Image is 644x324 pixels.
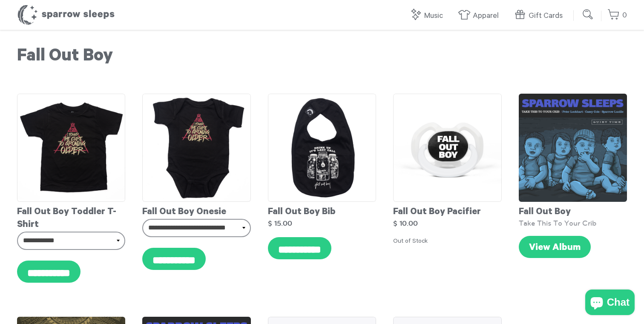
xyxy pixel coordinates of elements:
[458,7,503,25] a: Apparel
[142,202,250,219] div: Fall Out Boy Onesie
[17,4,115,26] h1: Sparrow Sleeps
[393,202,501,219] div: Fall Out Boy Pacifier
[393,220,418,227] strong: $ 10.00
[519,202,627,219] div: Fall Out Boy
[519,236,591,258] a: View Album
[409,7,447,25] a: Music
[268,202,376,219] div: Fall Out Boy Bib
[580,6,597,23] input: Submit
[268,220,292,227] strong: $ 15.00
[519,219,627,227] div: Take This To Your Crib
[393,237,501,247] div: Out of Stock
[17,47,627,68] h1: Fall Out Boy
[583,290,637,317] inbox-online-store-chat: Shopify online store chat
[514,7,567,25] a: Gift Cards
[17,94,125,202] img: fob-tee_grande.png
[17,202,125,232] div: Fall Out Boy Toddler T-Shirt
[393,94,501,202] img: fob-pacifier_grande.png
[519,94,627,202] img: SS-TakeThisToYourCrib-Cover-2023_grande.png
[268,94,376,202] img: fob-bib_grande.png
[142,94,250,202] img: fob-onesie_grande.png
[607,6,627,25] a: 0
